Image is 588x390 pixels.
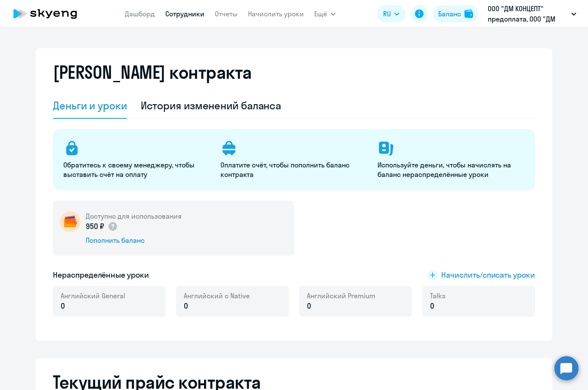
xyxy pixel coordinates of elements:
[184,300,188,312] span: 0
[383,9,391,19] span: RU
[430,300,434,312] span: 0
[378,160,524,179] p: Используйте деньги, чтобы начислять на баланс нераспределённые уроки
[438,9,461,19] div: Баланс
[483,3,581,24] button: ООО "ДМ КОНЦЕПТ" предоплата, ООО "ДМ КОНЦЕПТ"
[433,5,478,22] button: Балансbalance
[53,62,252,83] h2: [PERSON_NAME] контракта
[86,235,182,245] div: Пополнить баланс
[165,9,204,18] a: Сотрудники
[307,291,375,300] span: Английский Premium
[61,300,65,312] span: 0
[464,9,473,18] img: balance
[53,269,149,281] h5: Нераспределённые уроки
[488,3,568,24] p: ООО "ДМ КОНЦЕПТ" предоплата, ООО "ДМ КОНЦЕПТ"
[125,9,155,18] a: Дашборд
[220,160,367,179] p: Оплатите счёт, чтобы пополнить баланс контракта
[307,300,311,312] span: 0
[141,99,282,112] div: История изменений баланса
[86,221,118,232] p: 950 ₽
[53,99,127,112] div: Деньги и уроки
[60,211,80,232] img: wallet-circle.png
[215,9,238,18] a: Отчеты
[377,5,405,22] button: RU
[184,291,250,300] span: Английский с Native
[314,5,336,22] button: Ещё
[63,160,210,179] p: Обратитесь к своему менеджеру, чтобы выставить счёт на оплату
[314,9,327,19] span: Ещё
[61,291,125,300] span: Английский General
[248,9,304,18] a: Начислить уроки
[441,269,535,281] span: Начислить/списать уроки
[86,211,182,221] h5: Доступно для использования
[430,291,446,300] span: Talks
